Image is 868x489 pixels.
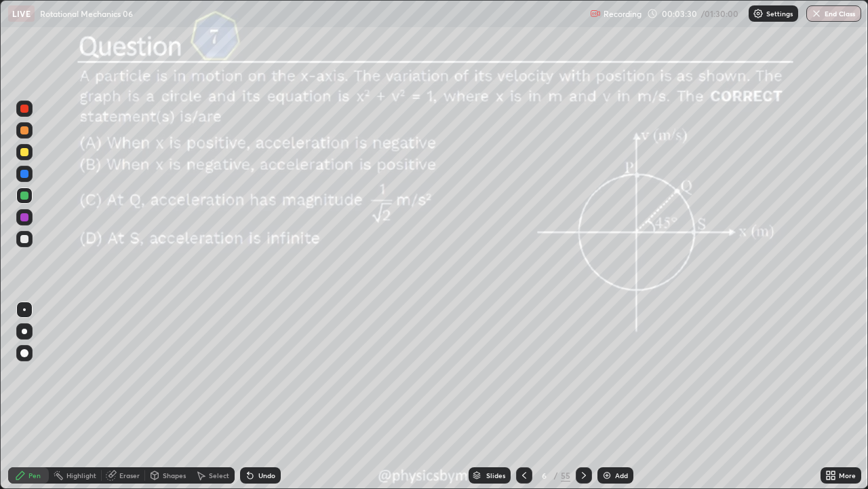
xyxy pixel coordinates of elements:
p: Recording [604,9,642,19]
div: Pen [28,472,41,479]
img: end-class-cross [811,8,822,19]
div: Add [615,472,628,479]
div: Highlight [66,472,96,479]
div: Eraser [119,472,140,479]
div: 6 [538,471,551,479]
div: More [839,472,856,479]
img: recording.375f2c34.svg [590,8,601,19]
button: End Class [806,5,861,22]
div: Undo [258,472,275,479]
img: class-settings-icons [753,8,764,19]
div: Slides [486,472,505,479]
p: Settings [766,10,793,17]
img: add-slide-button [601,470,612,481]
p: Rotational Mechanics 06 [40,8,133,19]
div: 55 [561,469,570,482]
div: Select [209,472,229,479]
div: Shapes [163,472,186,479]
div: / [554,471,558,479]
p: LIVE [12,8,31,19]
